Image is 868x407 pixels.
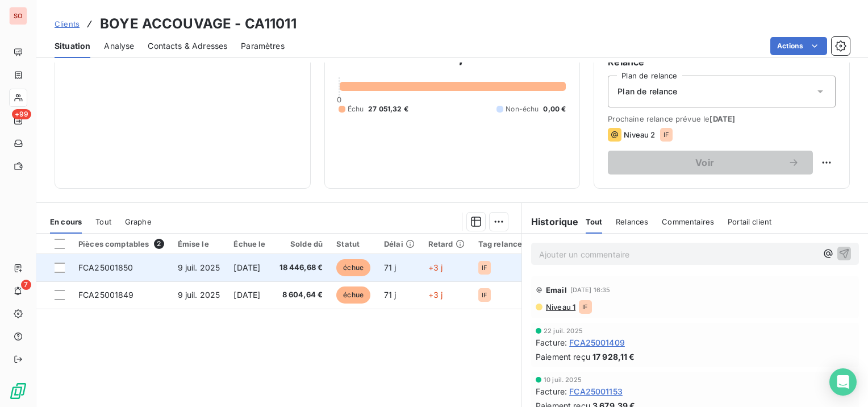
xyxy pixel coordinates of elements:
div: Échue le [233,239,265,248]
span: échue [336,286,370,304]
span: Prochaine relance prévue le [608,114,836,123]
span: 2 [154,239,164,249]
span: 22 juil. 2025 [544,327,583,334]
span: Échu [348,104,364,114]
span: 8 604,64 € [279,289,323,301]
span: IF [582,304,588,310]
span: FCA25001153 [569,385,623,397]
span: 10 juil. 2025 [544,376,582,383]
img: Logo LeanPay [9,382,27,400]
span: Contacts & Adresses [148,40,227,52]
span: Graphe [125,217,152,226]
h3: BOYE ACCOUVAGE - CA11011 [100,14,297,34]
span: IF [482,264,487,271]
div: Pièces comptables [78,239,164,249]
span: Portail client [728,217,771,226]
div: SO [9,7,27,25]
span: 7 [21,280,31,290]
div: Statut [336,239,370,248]
span: 9 juil. 2025 [178,290,220,300]
div: Open Intercom Messenger [829,368,857,396]
span: Facture : [536,385,567,397]
div: Tag relance [478,239,536,248]
span: Clients [55,19,80,28]
div: Retard [428,239,465,248]
span: 18 446,68 € [279,262,323,273]
span: FCA25001849 [78,290,134,300]
button: Voir [608,151,813,175]
span: FCA25001409 [569,337,625,348]
a: Clients [55,18,80,30]
span: Non-échu [506,104,539,114]
span: Commentaires [662,217,714,226]
span: 71 j [384,263,397,272]
span: Tout [95,217,111,226]
span: IF [663,131,669,138]
span: Niveau 2 [624,130,655,139]
span: 9 juil. 2025 [178,263,220,272]
span: 0 [337,95,341,104]
div: Délai [384,239,415,248]
span: FCA25001850 [78,263,133,272]
span: Paiement reçu [536,351,590,363]
button: Actions [770,37,827,55]
span: Paramètres [241,40,285,52]
span: 0,00 € [543,104,566,114]
span: [DATE] [233,263,260,272]
span: En cours [50,217,82,226]
span: Relances [616,217,648,226]
span: [DATE] [710,114,735,123]
span: +3 j [428,290,443,300]
span: Analyse [104,40,134,52]
span: 71 j [384,290,397,300]
span: Voir [621,158,788,167]
span: Email [546,285,567,294]
div: Solde dû [279,239,323,248]
span: 27 051,32 € [368,104,408,114]
span: 17 928,11 € [592,351,635,363]
span: +99 [12,109,31,119]
span: IF [482,292,487,298]
span: échue [336,259,370,276]
div: Émise le [178,239,220,248]
span: Plan de relance [617,86,677,97]
span: Situation [55,40,90,52]
span: Facture : [536,337,567,348]
span: +3 j [428,263,443,272]
span: Tout [586,217,603,226]
span: Niveau 1 [545,302,575,312]
span: [DATE] [233,290,260,300]
h6: Historique [522,215,579,229]
span: [DATE] 16:35 [570,286,611,293]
